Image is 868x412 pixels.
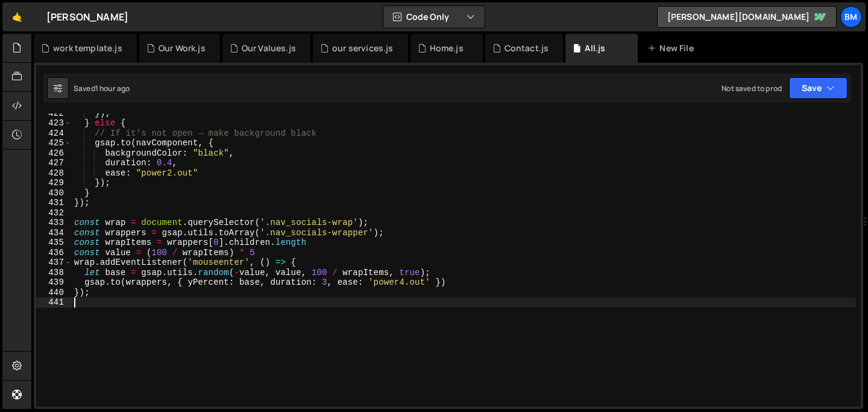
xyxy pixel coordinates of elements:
[36,297,72,308] div: 441
[36,109,72,119] div: 422
[95,83,130,93] div: 1 hour ago
[430,42,464,54] div: Home.js
[46,10,128,24] div: [PERSON_NAME]
[36,178,72,188] div: 429
[36,208,72,218] div: 432
[383,6,485,28] button: Code Only
[332,42,393,54] div: our services.js
[36,238,72,248] div: 435
[36,258,72,268] div: 437
[36,128,72,139] div: 424
[2,2,32,31] a: 🤙
[36,188,72,198] div: 430
[242,42,296,54] div: Our Values.js
[36,118,72,128] div: 423
[585,42,605,54] div: All.js
[36,248,72,258] div: 436
[36,168,72,179] div: 428
[657,6,837,28] a: [PERSON_NAME][DOMAIN_NAME]
[840,6,862,28] a: bm
[36,277,72,288] div: 439
[36,228,72,238] div: 434
[36,158,72,168] div: 427
[36,198,72,208] div: 431
[505,42,549,54] div: Contact.js
[789,77,848,99] button: Save
[722,83,782,93] div: Not saved to prod
[647,42,698,54] div: New File
[36,288,72,298] div: 440
[74,83,130,93] div: Saved
[36,268,72,278] div: 438
[159,42,206,54] div: Our Work.js
[36,138,72,148] div: 425
[53,42,122,54] div: work template.js
[36,148,72,159] div: 426
[36,218,72,228] div: 433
